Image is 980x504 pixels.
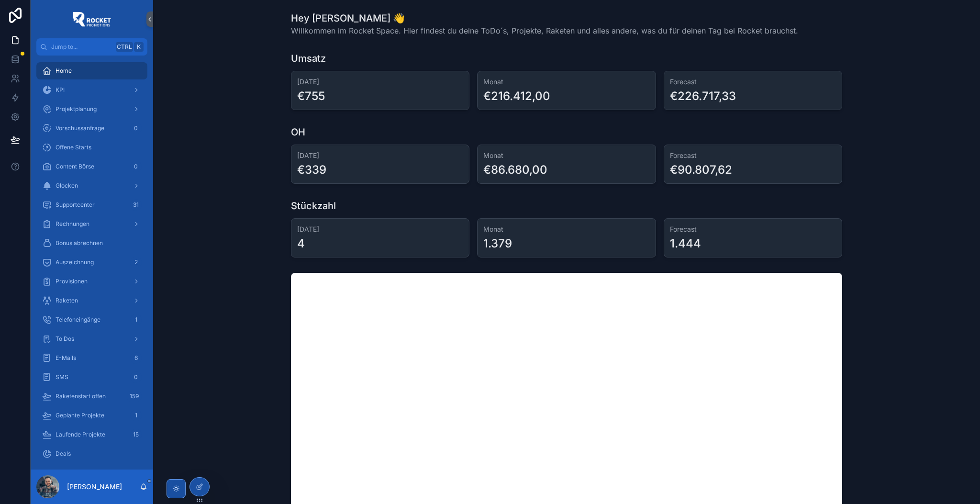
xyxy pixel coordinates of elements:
[36,349,147,367] a: E-Mails6
[483,77,649,87] h3: Monat
[31,56,153,470] div: scrollable content
[127,391,142,402] div: 159
[56,163,94,170] span: Content Börse
[36,120,147,137] a: Vorschussanfrage0
[483,162,547,178] div: €86.680,00
[130,410,142,421] div: 1
[483,236,512,251] div: 1.379
[130,257,142,268] div: 2
[36,426,147,443] a: Laufende Projekte15
[297,89,325,104] div: €755
[36,330,147,347] a: To Dos
[297,77,463,87] h3: [DATE]
[130,352,142,364] div: 6
[56,220,89,228] span: Rechnungen
[483,151,649,160] h3: Monat
[56,201,95,209] span: Supportcenter
[291,199,336,213] h1: Stückzahl
[670,162,732,178] div: €90.807,62
[56,335,74,343] span: To Dos
[297,236,305,251] div: 4
[36,464,147,482] a: Start planen
[36,215,147,233] a: Rechnungen
[56,469,89,477] span: Start planen
[36,101,147,118] a: Projektplanung
[36,62,147,79] a: Home
[116,42,133,52] span: Ctrl
[670,224,836,234] h3: Forecast
[56,412,104,419] span: Geplante Projekte
[36,311,147,328] a: Telefoneingänge1
[56,316,100,324] span: Telefoneingänge
[56,144,91,151] span: Offene Starts
[36,38,147,56] button: Jump to...CtrlK
[56,297,78,304] span: Raketen
[36,369,147,386] a: SMS0
[36,139,147,156] a: Offene Starts
[130,429,142,440] div: 15
[56,450,71,458] span: Deals
[130,371,142,383] div: 0
[56,239,103,247] span: Bonus abrechnen
[130,199,142,211] div: 31
[56,431,105,438] span: Laufende Projekte
[36,273,147,290] a: Provisionen
[130,161,142,172] div: 0
[56,182,78,190] span: Glocken
[56,86,65,94] span: KPI
[291,125,305,139] h1: OH
[56,105,97,113] span: Projektplanung
[291,25,798,36] span: Willkommen im Rocket Space. Hier findest du deine ToDo´s, Projekte, Raketen und alles andere, was...
[36,407,147,424] a: Geplante Projekte1
[36,292,147,309] a: Raketen
[56,373,68,381] span: SMS
[135,43,143,51] span: K
[56,67,72,75] span: Home
[297,151,463,160] h3: [DATE]
[36,235,147,252] a: Bonus abrechnen
[670,77,836,87] h3: Forecast
[56,278,88,285] span: Provisionen
[36,388,147,405] a: Raketenstart offen159
[36,81,147,99] a: KPI
[291,11,798,25] h1: Hey [PERSON_NAME] 👋
[130,123,142,134] div: 0
[36,254,147,271] a: Auszeichnung2
[36,445,147,462] a: Deals
[67,482,122,492] p: [PERSON_NAME]
[56,354,76,362] span: E-Mails
[56,258,94,266] span: Auszeichnung
[36,196,147,213] a: Supportcenter31
[670,151,836,160] h3: Forecast
[483,224,649,234] h3: Monat
[51,43,112,51] span: Jump to...
[291,52,326,65] h1: Umsatz
[670,236,701,251] div: 1.444
[56,124,104,132] span: Vorschussanfrage
[36,158,147,175] a: Content Börse0
[297,224,463,234] h3: [DATE]
[670,89,736,104] div: €226.717,33
[483,89,550,104] div: €216.412,00
[297,162,326,178] div: €339
[36,177,147,194] a: Glocken
[56,392,106,400] span: Raketenstart offen
[73,11,111,27] img: App logo
[130,314,142,325] div: 1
